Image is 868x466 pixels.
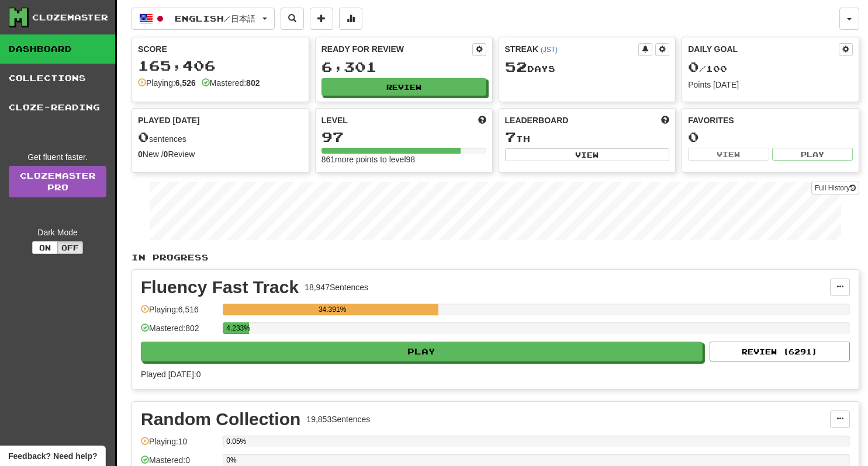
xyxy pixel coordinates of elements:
[321,60,486,74] div: 6,301
[688,114,853,126] div: Favorites
[138,43,303,55] div: Score
[505,43,639,55] div: Streak
[202,77,260,89] div: Mastered:
[138,128,149,145] span: 0
[505,114,569,126] span: Leaderboard
[688,130,853,144] div: 0
[688,64,727,74] span: / 100
[321,130,486,144] div: 97
[811,182,859,194] button: Full History
[306,413,370,425] div: 19,853 Sentences
[226,304,438,315] div: 34.391%
[321,78,486,96] button: Review
[32,12,108,23] div: Clozemaster
[246,78,260,88] strong: 802
[305,281,368,293] div: 18,947 Sentences
[141,436,217,455] div: Playing: 10
[710,342,850,361] button: Review (6291)
[175,78,196,88] strong: 6,526
[141,370,200,379] span: Played [DATE]: 0
[281,8,304,30] button: Search sentences
[9,151,106,163] div: Get fluent faster.
[226,322,249,334] div: 4.233%
[141,342,703,361] button: Play
[57,241,83,254] button: Off
[141,322,217,342] div: Mastered: 802
[164,149,168,159] strong: 0
[505,60,670,75] div: Day s
[321,154,486,165] div: 861 more points to level 98
[310,8,333,30] button: Add sentence to collection
[688,43,839,56] div: Daily Goal
[32,241,58,254] button: On
[8,450,97,462] span: Open feedback widget
[138,148,303,160] div: New / Review
[339,8,362,30] button: More stats
[138,77,196,89] div: Playing:
[132,252,859,263] p: In Progress
[141,279,299,296] div: Fluency Fast Track
[175,13,255,23] span: English / 日本語
[505,58,527,75] span: 52
[478,114,486,126] span: Score more points to level up
[772,148,853,161] button: Play
[9,166,106,197] a: ClozemasterPro
[688,148,769,161] button: View
[688,58,699,75] span: 0
[141,304,217,323] div: Playing: 6,516
[138,149,143,159] strong: 0
[9,227,106,238] div: Dark Mode
[138,114,200,126] span: Played [DATE]
[321,43,472,55] div: Ready for Review
[688,79,853,91] div: Points [DATE]
[505,148,670,161] button: View
[132,8,275,30] button: English/日本語
[138,58,303,73] div: 165,406
[541,46,558,54] a: (JST)
[141,411,300,428] div: Random Collection
[505,130,670,145] div: th
[138,130,303,145] div: sentences
[661,114,669,126] span: This week in points, UTC
[505,128,516,145] span: 7
[321,114,348,126] span: Level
